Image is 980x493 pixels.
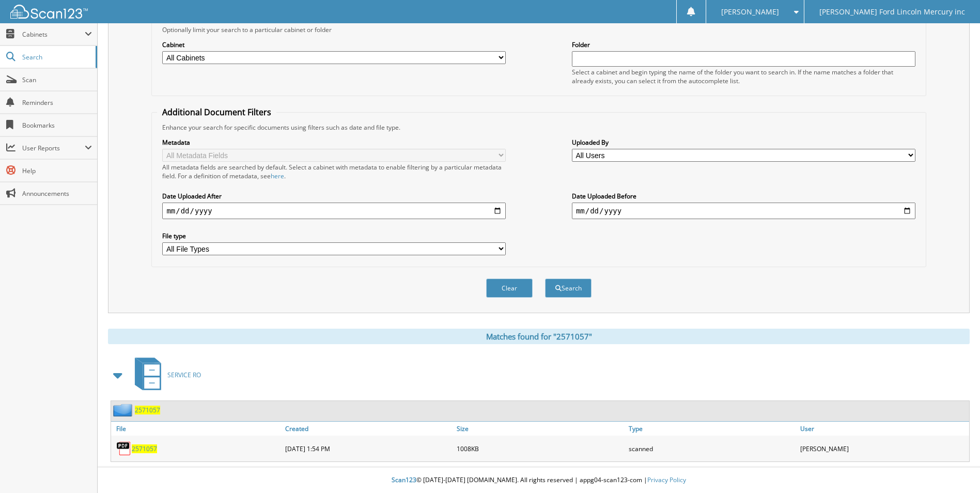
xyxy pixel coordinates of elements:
[162,232,506,240] label: File type
[22,53,90,61] span: Search
[132,444,157,453] a: 2571057
[111,422,283,436] a: File
[626,438,798,459] div: scanned
[283,422,454,436] a: Created
[157,106,276,118] legend: Additional Document Filters
[572,68,915,85] div: Select a cabinet and begin typing the name of the folder you want to search in. If the name match...
[162,192,506,201] label: Date Uploaded After
[162,40,506,49] label: Cabinet
[572,138,915,147] label: Uploaded By
[626,422,798,436] a: Type
[167,371,201,379] span: SERVICE RO
[22,166,92,175] span: Help
[157,123,920,132] div: Enhance your search for specific documents using filters such as date and file type.
[116,441,132,456] img: PDF.png
[647,475,686,484] a: Privacy Policy
[162,163,506,180] div: All metadata fields are searched by default. Select a cabinet with metadata to enable filtering b...
[798,422,969,436] a: User
[271,172,284,180] a: here
[572,203,915,219] input: end
[572,40,915,49] label: Folder
[135,406,160,414] a: 2571057
[721,9,779,15] span: [PERSON_NAME]
[798,438,969,459] div: [PERSON_NAME]
[454,422,626,436] a: Size
[113,404,135,417] img: folder2.png
[22,189,92,198] span: Announcements
[10,5,88,19] img: scan123-logo-white.svg
[129,355,201,395] a: SERVICE RO
[108,329,970,344] div: Matches found for "2571057"
[545,279,592,298] button: Search
[283,438,454,459] div: [DATE] 1:54 PM
[819,9,965,15] span: [PERSON_NAME] Ford Lincoln Mercury inc
[928,443,980,493] iframe: Chat Widget
[22,30,85,39] span: Cabinets
[157,25,920,34] div: Optionally limit your search to a particular cabinet or folder
[392,475,416,484] span: Scan123
[22,121,92,130] span: Bookmarks
[486,279,533,298] button: Clear
[162,203,506,219] input: start
[454,438,626,459] div: 1008KB
[22,75,92,84] span: Scan
[162,138,506,147] label: Metadata
[98,468,980,493] div: © [DATE]-[DATE] [DOMAIN_NAME]. All rights reserved | appg04-scan123-com |
[22,98,92,107] span: Reminders
[22,144,85,152] span: User Reports
[572,192,915,201] label: Date Uploaded Before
